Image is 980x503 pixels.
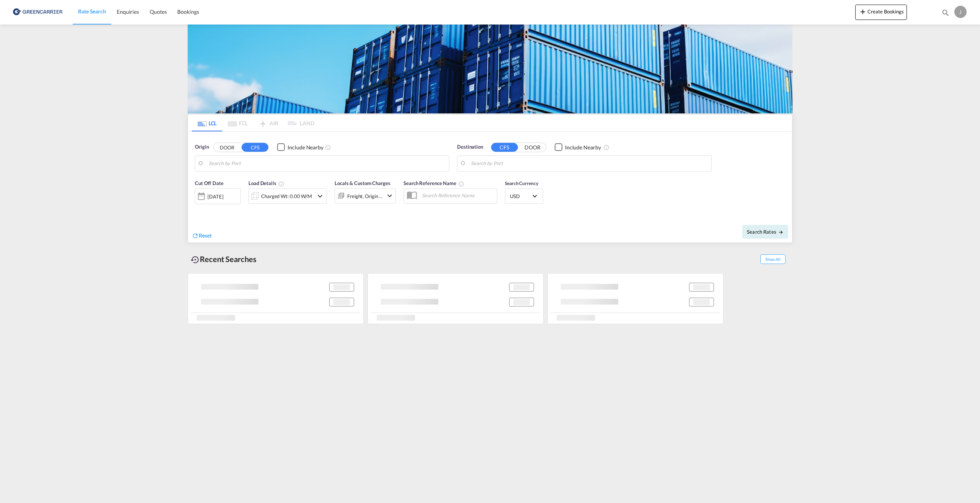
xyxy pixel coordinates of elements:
[510,193,531,200] span: USD
[277,143,323,151] md-checkbox: Checkbox No Ink
[78,8,106,15] span: Rate Search
[941,8,950,17] md-icon: icon-magnify
[325,144,331,151] md-icon: Unchecked: Ignores neighbouring ports when fetching rates.Checked : Includes neighbouring ports w...
[491,143,518,152] button: CFS
[458,181,464,187] md-icon: Your search will be saved by the below given name
[385,191,394,200] md-icon: icon-chevron-down
[195,143,209,151] span: Origin
[555,143,601,151] md-checkbox: Checkbox No Ink
[347,191,383,202] div: Freight Origin Destination
[519,143,546,152] button: DOOR
[242,143,268,152] button: CFS
[248,188,327,204] div: Charged Wt: 0.00 W/Micon-chevron-down
[603,144,609,151] md-icon: Unchecked: Ignores neighbouring ports when fetching rates.Checked : Includes neighbouring ports w...
[778,229,784,235] md-icon: icon-arrow-right
[855,5,907,20] button: icon-plus 400-fgCreate Bookings
[565,144,601,151] div: Include Nearby
[954,6,967,18] div: J
[214,143,240,152] button: DOOR
[11,3,63,21] img: 176147708aff11ef8735f72d97dca5a8.png
[188,25,792,113] img: GreenCarrierFCL_LCL.png
[278,181,284,187] md-icon: Chargeable Weight
[742,225,788,239] button: Search Ratesicon-arrow-right
[177,8,199,15] span: Bookings
[287,144,323,151] div: Include Nearby
[195,203,201,214] md-datepicker: Select
[192,115,222,131] md-tab-item: LCL
[335,180,390,186] span: Locals & Custom Charges
[505,180,538,186] span: Search Currency
[207,193,223,200] div: [DATE]
[941,8,950,20] div: icon-magnify
[315,192,325,201] md-icon: icon-chevron-down
[209,158,445,169] input: Search by Port
[195,180,224,186] span: Cut Off Date
[403,180,464,186] span: Search Reference Name
[117,8,139,15] span: Enquiries
[192,232,199,239] md-icon: icon-refresh
[192,115,314,131] md-pagination-wrapper: Use the left and right arrow keys to navigate between tabs
[248,180,284,186] span: Load Details
[760,254,786,264] span: Show All
[509,190,539,202] md-select: Select Currency: $ USDUnited States Dollar
[261,191,312,202] div: Charged Wt: 0.00 W/M
[191,255,200,264] md-icon: icon-backup-restore
[471,158,707,169] input: Search by Port
[858,7,867,16] md-icon: icon-plus 400-fg
[188,132,792,242] div: Origin DOOR CFS Checkbox No InkUnchecked: Ignores neighbouring ports when fetching rates.Checked ...
[457,143,483,151] span: Destination
[199,232,212,239] span: Reset
[188,251,260,268] div: Recent Searches
[418,190,497,201] input: Search Reference Name
[335,188,396,203] div: Freight Origin Destinationicon-chevron-down
[195,188,241,204] div: [DATE]
[150,8,167,15] span: Quotes
[192,232,212,240] div: icon-refreshReset
[747,229,784,235] span: Search Rates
